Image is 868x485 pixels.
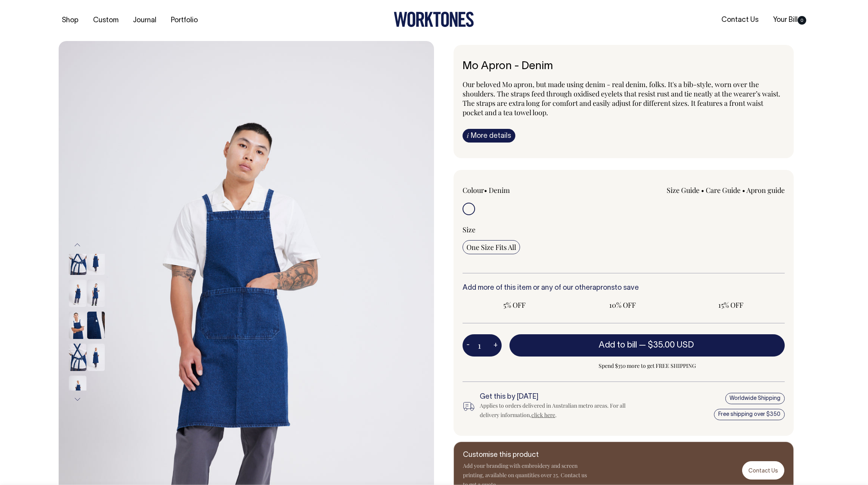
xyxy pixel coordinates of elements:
[466,242,516,252] span: One Size Fits All
[87,280,105,307] img: denim
[683,300,778,310] span: 15% OFF
[706,185,741,195] a: Care Guide
[571,298,674,312] input: 10% OFF
[87,312,105,339] img: denim
[463,80,780,117] span: Our beloved Mo apron, but made using denim - real denim, folks. It's a bib-style, worn over the s...
[69,344,86,371] img: denim
[490,338,502,353] button: +
[679,298,782,312] input: 15% OFF
[463,129,515,143] a: iMore details
[69,312,86,339] img: denim
[72,390,83,408] button: Next
[770,14,809,27] a: Your Bill0
[592,285,615,291] a: aprons
[742,461,784,480] a: Contact Us
[463,451,588,459] h6: Customise this product
[667,185,699,195] a: Size Guide
[69,248,86,275] img: denim
[463,225,785,234] div: Size
[489,185,510,195] label: Denim
[69,280,86,307] img: denim
[509,361,785,371] span: Spend $350 more to get FREE SHIPPING
[168,14,201,27] a: Portfolio
[742,185,745,195] span: •
[798,16,806,25] span: 0
[87,248,105,275] img: denim
[746,185,785,195] a: Apron guide
[466,300,562,310] span: 5% OFF
[463,61,785,73] h6: Mo Apron - Denim
[130,14,160,27] a: Journal
[59,14,82,27] a: Shop
[467,131,469,139] span: i
[90,14,122,27] a: Custom
[463,284,785,292] h6: Add more of this item or any of our other to save
[480,401,638,420] div: Applies to orders delivered in Australian metro areas. For all delivery information, .
[69,376,86,403] img: denim
[701,185,704,195] span: •
[531,411,555,419] a: click here
[463,240,520,254] input: One Size Fits All
[87,344,105,371] img: denim
[639,341,696,349] span: —
[463,338,473,353] button: -
[463,298,566,312] input: 5% OFF
[718,14,762,27] a: Contact Us
[575,300,671,310] span: 10% OFF
[648,341,694,349] span: $35.00 USD
[480,393,638,401] h6: Get this by [DATE]
[463,185,592,195] div: Colour
[72,236,83,254] button: Previous
[484,185,487,195] span: •
[509,334,785,356] button: Add to bill —$35.00 USD
[599,341,637,349] span: Add to bill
